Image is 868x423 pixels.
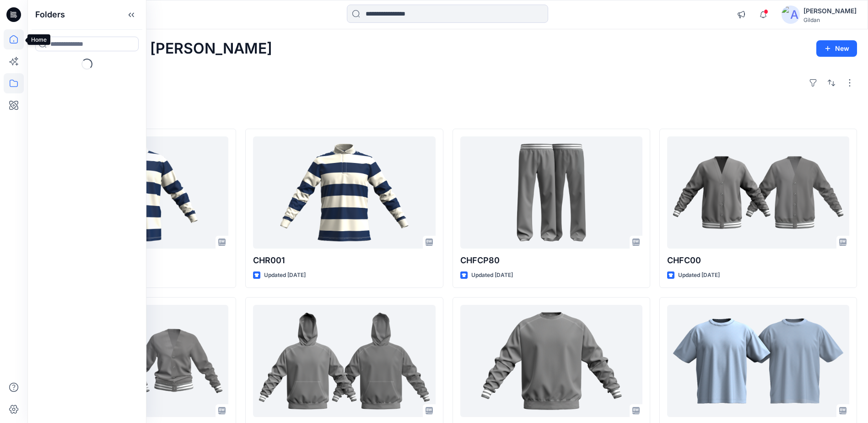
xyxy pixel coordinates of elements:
[816,40,857,57] button: New
[253,254,435,267] p: CHR001
[264,271,306,280] p: Updated [DATE]
[678,271,720,280] p: Updated [DATE]
[460,254,642,267] p: CHFCP80
[667,254,849,267] p: CHFC00
[782,5,800,24] img: avatar
[667,305,849,417] a: 13ML0 AFTER WASH
[460,305,642,417] a: CHF600
[38,108,857,119] h4: Styles
[667,136,849,249] a: CHFC00
[460,136,642,249] a: CHFCP80
[803,5,857,16] div: [PERSON_NAME]
[471,271,513,280] p: Updated [DATE]
[803,16,857,23] div: Gildan
[253,136,435,249] a: CHR001
[38,40,272,57] h2: Welcome back, [PERSON_NAME]
[253,305,435,417] a: CHF700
